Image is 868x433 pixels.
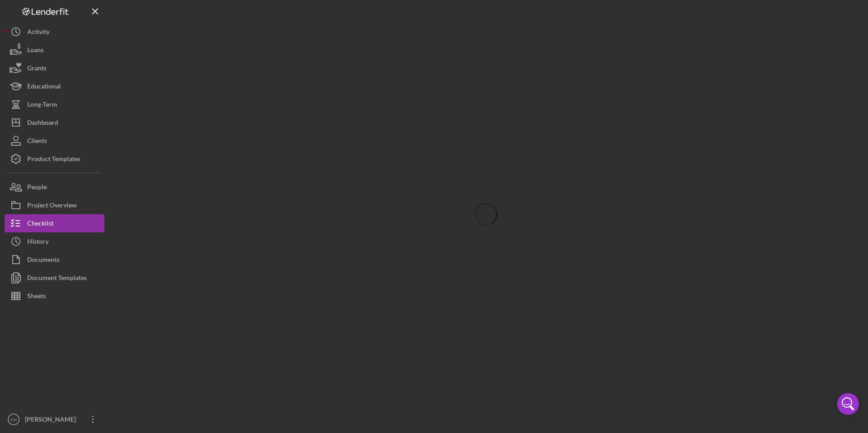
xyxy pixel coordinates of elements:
[10,417,17,422] text: CH
[5,232,104,251] button: History
[5,196,104,214] button: Project Overview
[5,410,104,428] button: CH[PERSON_NAME]
[5,178,104,196] button: People
[5,41,104,59] button: Loans
[27,287,46,307] div: Sheets
[5,59,104,77] button: Grants
[27,95,57,116] div: Long-Term
[27,251,59,271] div: Documents
[5,113,104,132] button: Dashboard
[23,410,82,431] div: [PERSON_NAME]
[5,132,104,150] button: Clients
[5,150,104,168] button: Product Templates
[5,287,104,305] button: Sheets
[837,393,859,415] div: Open Intercom Messenger
[27,214,54,235] div: Checklist
[27,269,87,289] div: Document Templates
[5,269,104,287] button: Document Templates
[27,113,58,134] div: Dashboard
[27,23,49,43] div: Activity
[27,77,61,98] div: Educational
[27,41,44,61] div: Loans
[27,232,49,253] div: History
[5,251,104,269] button: Documents
[27,150,80,170] div: Product Templates
[27,132,47,152] div: Clients
[27,196,77,216] div: Project Overview
[5,77,104,95] button: Educational
[27,59,46,79] div: Grants
[5,23,104,41] button: Activity
[27,178,47,198] div: People
[5,214,104,232] button: Checklist
[5,95,104,113] button: Long-Term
